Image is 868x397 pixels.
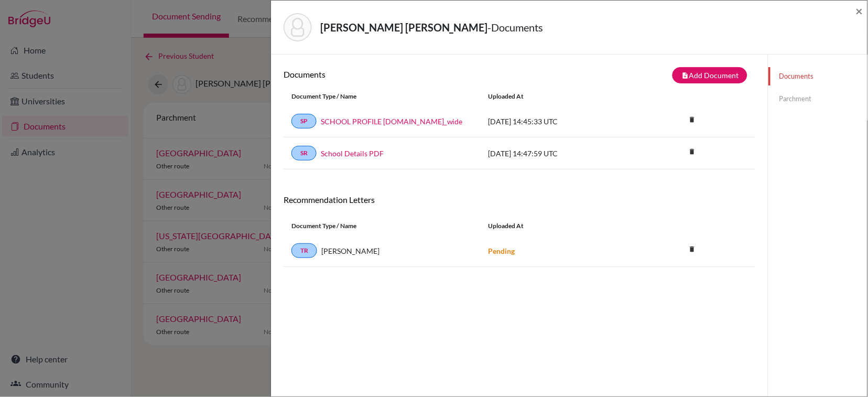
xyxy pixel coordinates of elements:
[291,146,317,160] a: SR
[284,92,480,101] div: Document Type / Name
[488,246,515,255] strong: Pending
[284,221,480,231] div: Document Type / Name
[856,5,863,17] button: Close
[681,72,689,79] i: note_add
[480,221,637,231] div: Uploaded at
[480,116,637,127] div: [DATE] 14:45:33 UTC
[321,148,384,159] a: School Details PDF
[291,114,317,128] a: SP
[685,243,700,257] a: delete
[685,145,700,159] a: delete
[291,243,317,258] a: TR
[480,92,637,101] div: Uploaded at
[284,195,755,205] h6: Recommendation Letters
[480,148,637,159] div: [DATE] 14:47:59 UTC
[685,113,700,127] a: delete
[768,67,867,85] a: Documents
[488,21,544,34] span: - Documents
[321,116,463,127] a: SCHOOL PROFILE [DOMAIN_NAME]_wide
[321,245,379,256] span: [PERSON_NAME]
[672,67,747,83] button: note_addAdd Document
[320,21,488,34] strong: [PERSON_NAME] [PERSON_NAME]
[685,144,700,159] i: delete
[768,90,867,108] a: Parchment
[856,3,863,18] span: ×
[685,241,700,257] i: delete
[284,69,519,79] h6: Documents
[685,112,700,127] i: delete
